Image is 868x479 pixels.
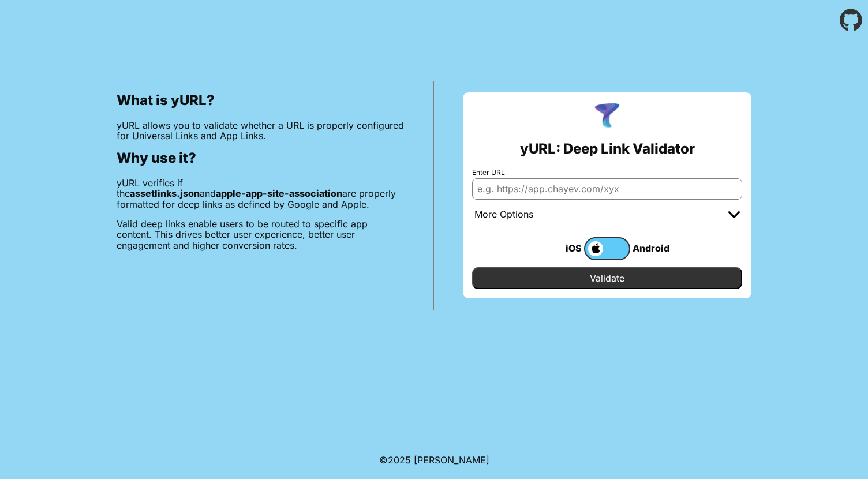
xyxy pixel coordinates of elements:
[474,209,533,220] div: More Options
[728,211,740,218] img: chevron
[414,454,489,466] a: Michael Ibragimchayev's Personal Site
[538,241,584,256] div: iOS
[117,219,405,250] p: Valid deep links enable users to be routed to specific app content. This drives better user exper...
[130,188,200,199] b: assetlinks.json
[216,188,342,199] b: apple-app-site-association
[117,92,405,108] h2: What is yURL?
[117,178,405,209] p: yURL verifies if the and are properly formatted for deep links as defined by Google and Apple.
[592,102,622,132] img: yURL Logo
[520,141,695,157] h2: yURL: Deep Link Validator
[117,120,405,141] p: yURL allows you to validate whether a URL is properly configured for Universal Links and App Links.
[379,441,489,479] footer: ©
[472,169,742,177] label: Enter URL
[117,150,405,166] h2: Why use it?
[388,454,411,466] span: 2025
[630,241,676,256] div: Android
[472,267,742,289] input: Validate
[472,178,742,199] input: e.g. https://app.chayev.com/xyx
